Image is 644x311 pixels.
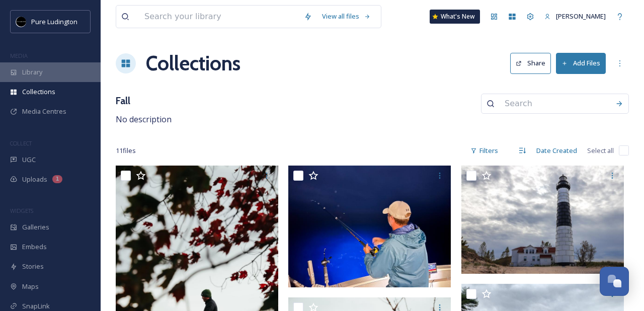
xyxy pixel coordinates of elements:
[288,166,451,287] img: IMG_7126.jpg
[116,146,136,155] span: 11 file s
[22,301,50,311] span: SnapLink
[22,87,55,97] span: Collections
[31,17,77,26] span: Pure Ludington
[10,207,33,214] span: WIDGETS
[22,67,42,77] span: Library
[22,262,44,271] span: Stories
[600,267,629,296] button: Open Chat
[317,7,376,26] a: View all files
[539,7,611,26] a: [PERSON_NAME]
[22,242,47,252] span: Embeds
[430,10,480,24] a: What's New
[10,139,32,147] span: COLLECT
[22,175,47,184] span: Uploads
[22,282,39,291] span: Maps
[139,6,299,28] input: Search your library
[556,12,606,21] span: [PERSON_NAME]
[52,175,62,183] div: 1
[146,48,240,79] a: Collections
[116,114,172,125] span: No description
[465,141,503,161] div: Filters
[531,141,582,161] div: Date Created
[22,222,49,232] span: Galleries
[461,166,624,274] img: 8W9A3290.jpg
[22,155,36,165] span: UGC
[587,146,614,155] span: Select all
[16,17,26,27] img: pureludingtonF-2.png
[556,53,606,73] button: Add Files
[10,52,28,59] span: MEDIA
[500,93,610,115] input: Search
[510,53,551,73] button: Share
[116,94,172,108] h3: Fall
[22,107,66,116] span: Media Centres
